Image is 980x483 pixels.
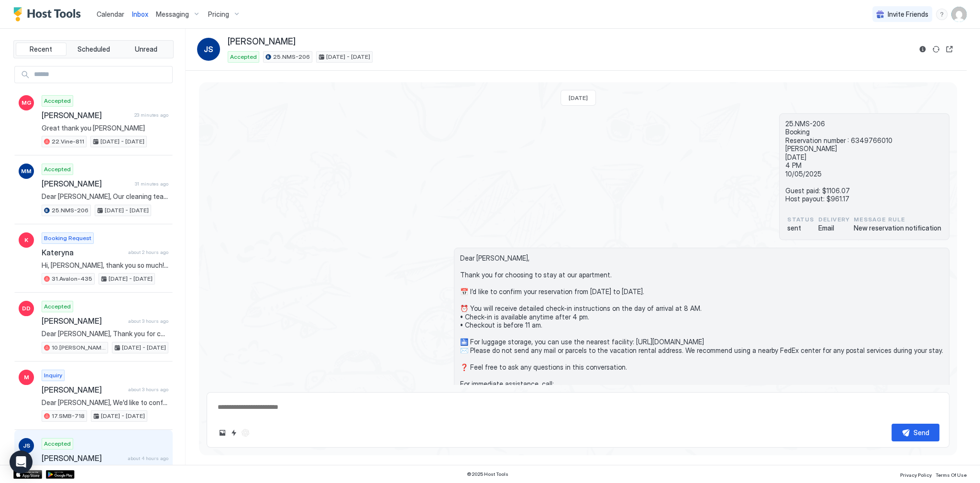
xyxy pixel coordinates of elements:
span: about 4 hours ago [128,455,168,461]
button: Open reservation [944,44,955,55]
span: MM [21,167,32,176]
button: Reservation information [917,44,928,55]
span: 25.NMS-206 [273,53,310,61]
span: JS [204,44,213,55]
button: Scheduled [68,43,119,56]
span: 23 minutes ago [134,112,168,118]
input: Input Field [30,66,172,83]
a: App Store [13,470,42,479]
span: Unread [135,45,157,54]
span: K [24,236,28,244]
span: [DATE] [569,94,588,101]
span: [PERSON_NAME] [42,385,124,395]
span: New reservation notification [854,224,941,232]
span: 10.[PERSON_NAME]-203 [52,343,106,352]
span: 17.SMB-718 [52,412,85,420]
button: Quick reply [228,427,240,439]
span: Messaging [156,10,189,19]
span: JS [23,441,30,450]
span: 31.Avalon-435 [52,274,92,283]
span: sent [787,224,814,232]
span: Terms Of Use [936,472,967,478]
span: Message Rule [854,215,941,224]
span: [DATE] - [DATE] [109,274,153,283]
a: Privacy Policy [900,469,932,479]
span: [PERSON_NAME] [42,453,124,463]
span: Dear [PERSON_NAME], We'd like to confirm the apartment's location at 📍 [STREET_ADDRESS]❗️. The pr... [42,398,168,407]
span: 22.Vine-811 [52,137,84,146]
span: Hi, [PERSON_NAME], thank you so much! Yes, there’s a gym in the building that you’re welcome to u... [42,261,168,270]
div: Open Intercom Messenger [10,450,33,473]
span: Delivery [818,215,850,224]
span: [DATE] - [DATE] [105,206,149,215]
span: Pricing [208,10,229,19]
span: Recent [30,45,52,54]
span: M [24,373,29,382]
span: Great thank you [PERSON_NAME] [42,124,168,132]
div: Send [914,428,929,438]
span: about 2 hours ago [128,249,168,255]
span: Dear [PERSON_NAME], Our cleaning team is on-site and ready to begin. Kindly complete your check-o... [42,192,168,201]
span: Kateryna [42,248,124,257]
span: [DATE] - [DATE] [122,343,166,352]
span: [DATE] - [DATE] [100,137,144,146]
span: 31 minutes ago [135,181,168,187]
span: [PERSON_NAME] [228,36,296,47]
span: Invite Friends [888,10,928,19]
span: Accepted [44,302,71,311]
span: [PERSON_NAME] [42,316,124,326]
button: Sync reservation [930,44,942,55]
button: Upload image [217,427,228,439]
span: Scheduled [77,45,110,54]
span: Accepted [44,97,71,105]
span: about 3 hours ago [128,386,168,393]
span: Dear [PERSON_NAME], Thank you for choosing to stay at our apartment. 📅 I’d like to confirm your r... [460,254,943,421]
span: Inbox [132,10,148,18]
span: Accepted [230,53,257,61]
button: Unread [121,43,171,56]
span: 25.NMS-206 [52,206,88,215]
div: User profile [951,7,967,22]
button: Send [892,424,939,441]
span: Booking Request [44,234,91,242]
span: Accepted [44,439,71,448]
div: menu [936,9,947,20]
span: Email [818,224,850,232]
a: Inbox [132,9,148,19]
span: © 2025 Host Tools [467,471,508,477]
button: Recent [16,43,66,56]
span: Privacy Policy [900,472,932,478]
span: status [787,215,814,224]
span: [DATE] - [DATE] [326,53,370,61]
span: about 3 hours ago [128,318,168,324]
span: [DATE] - [DATE] [101,412,145,420]
span: [PERSON_NAME] [42,179,131,188]
a: Calendar [97,9,124,19]
a: Terms Of Use [936,469,967,479]
a: Host Tools Logo [13,7,85,22]
span: Calendar [97,10,124,18]
span: Inquiry [44,371,62,380]
div: tab-group [13,40,174,58]
span: DD [22,304,31,313]
span: [PERSON_NAME] [42,110,131,120]
span: Dear [PERSON_NAME], Thank you for choosing to stay at our apartment. 📅 I’d like to confirm your r... [42,329,168,338]
span: Accepted [44,165,71,174]
span: 25.NMS-206 Booking Reservation number : 6349766010 [PERSON_NAME] [DATE] 4 PM 10/05/2025 Guest pai... [785,120,943,203]
a: Google Play Store [46,470,75,479]
span: MG [22,99,32,107]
